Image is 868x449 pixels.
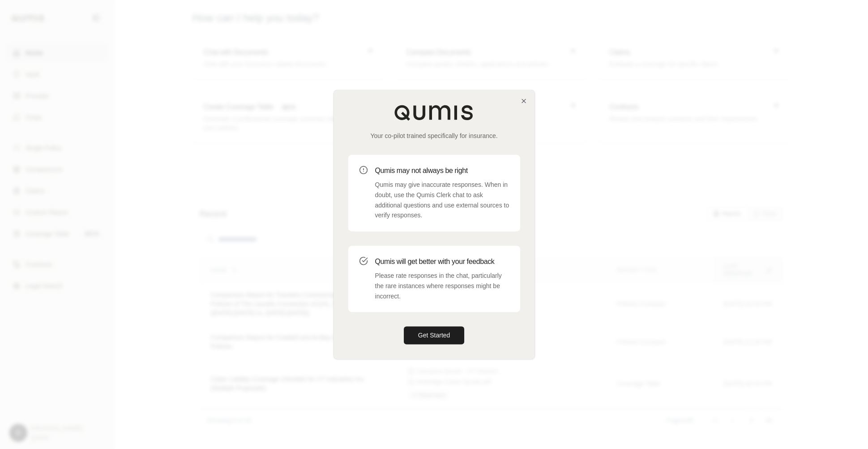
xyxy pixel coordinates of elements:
[375,165,509,176] h3: Qumis may not always be right
[375,256,509,267] h3: Qumis will get better with your feedback
[394,104,475,121] img: Qumis Logo
[348,131,520,140] p: Your co-pilot trained specifically for insurance.
[404,327,465,345] button: Get Started
[375,180,509,220] p: Qumis may give inaccurate responses. When in doubt, use the Qumis Clerk chat to ask additional qu...
[375,271,509,301] p: Please rate responses in the chat, particularly the rare instances where responses might be incor...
